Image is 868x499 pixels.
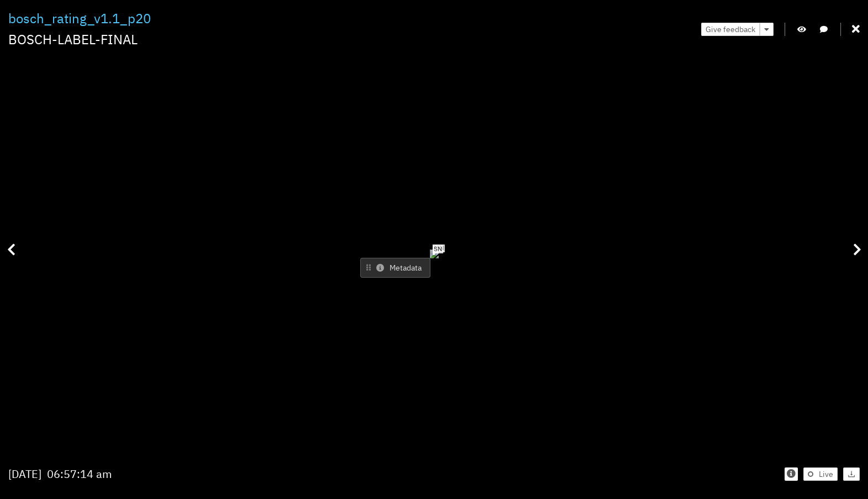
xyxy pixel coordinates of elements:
button: download [843,467,860,481]
span: Live [819,468,833,480]
span: MN [433,245,445,252]
span: download [848,470,855,479]
div: BOSCH-LABEL-FINAL [8,29,151,50]
div: 06:57:14 am [47,465,112,482]
button: Live [803,467,838,481]
button: Metadata [360,258,430,278]
div: [DATE] [8,465,41,482]
div: bosch_rating_v1.1_p20 [8,8,151,29]
button: Give feedback [701,23,760,36]
span: SN [433,246,443,253]
span: Give feedback [706,23,755,35]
